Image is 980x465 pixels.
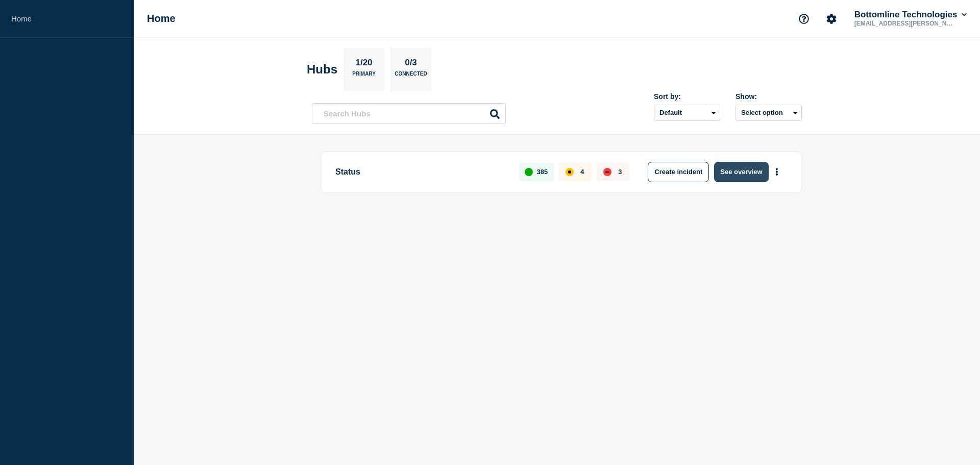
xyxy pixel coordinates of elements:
[770,162,783,181] button: More actions
[654,105,720,121] select: Sort by
[714,162,768,182] button: See overview
[852,20,959,27] p: [EMAIL_ADDRESS][PERSON_NAME][DOMAIN_NAME]
[525,168,533,176] div: up
[648,162,709,182] button: Create incident
[736,92,802,101] div: Show:
[654,92,720,101] div: Sort by:
[821,8,842,30] button: Account settings
[580,168,584,176] p: 4
[307,62,337,77] h2: Hubs
[566,168,574,176] div: affected
[618,168,622,176] p: 3
[352,58,376,71] p: 1/20
[736,105,802,121] button: Select option
[852,10,969,20] button: Bottomline Technologies
[793,8,815,30] button: Support
[537,168,548,176] p: 385
[312,103,506,124] input: Search Hubs
[395,71,427,82] p: Connected
[603,168,611,176] div: down
[401,58,421,71] p: 0/3
[335,162,507,182] p: Status
[147,13,176,25] h1: Home
[352,71,376,82] p: Primary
